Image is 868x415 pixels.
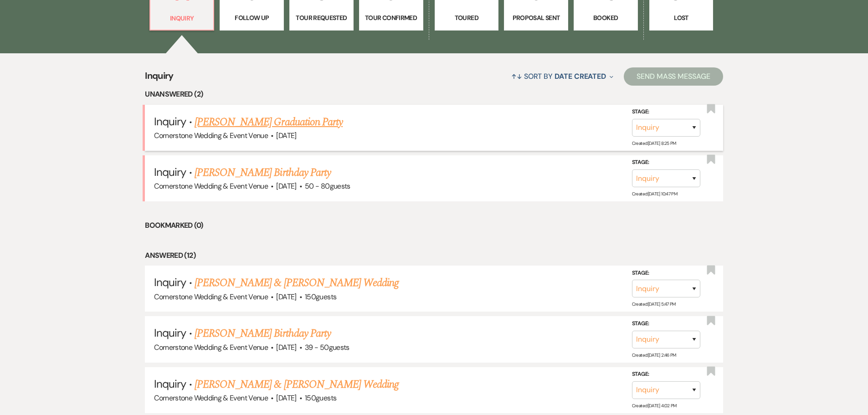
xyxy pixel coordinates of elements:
[154,326,186,340] span: Inquiry
[632,140,676,146] span: Created: [DATE] 8:25 PM
[580,13,632,23] p: Booked
[145,250,723,261] li: Answered (12)
[276,393,296,403] span: [DATE]
[145,69,174,88] span: Inquiry
[295,13,348,23] p: Tour Requested
[632,403,677,409] span: Created: [DATE] 4:02 PM
[305,393,336,403] span: 150 guests
[305,292,336,302] span: 150 guests
[276,292,296,302] span: [DATE]
[632,107,700,117] label: Stage:
[632,268,700,278] label: Stage:
[632,369,700,379] label: Stage:
[154,181,268,191] span: Cornerstone Wedding & Event Venue
[305,343,349,352] span: 39 - 50 guests
[195,325,331,342] a: [PERSON_NAME] Birthday Party
[154,165,186,179] span: Inquiry
[441,13,493,23] p: Toured
[305,181,350,191] span: 50 - 80 guests
[195,164,331,181] a: [PERSON_NAME] Birthday Party
[508,64,617,88] button: Sort By Date Created
[154,393,268,403] span: Cornerstone Wedding & Event Venue
[632,319,700,329] label: Stage:
[632,301,676,307] span: Created: [DATE] 5:47 PM
[276,343,296,352] span: [DATE]
[154,131,268,140] span: Cornerstone Wedding & Event Venue
[195,275,399,291] a: [PERSON_NAME] & [PERSON_NAME] Wedding
[195,114,343,130] a: [PERSON_NAME] Graduation Party
[632,352,676,358] span: Created: [DATE] 2:46 PM
[156,13,208,23] p: Inquiry
[154,292,268,302] span: Cornerstone Wedding & Event Venue
[632,191,677,197] span: Created: [DATE] 10:47 PM
[624,67,723,86] button: Send Mass Message
[195,376,399,393] a: [PERSON_NAME] & [PERSON_NAME] Wedding
[276,181,296,191] span: [DATE]
[365,13,417,23] p: Tour Confirmed
[154,377,186,391] span: Inquiry
[154,275,186,289] span: Inquiry
[145,220,723,231] li: Bookmarked (0)
[510,13,562,23] p: Proposal Sent
[655,13,708,23] p: Lost
[632,158,700,168] label: Stage:
[511,72,522,81] span: ↑↓
[154,343,268,352] span: Cornerstone Wedding & Event Venue
[145,88,723,100] li: Unanswered (2)
[555,72,606,81] span: Date Created
[154,114,186,128] span: Inquiry
[226,13,278,23] p: Follow Up
[276,131,296,140] span: [DATE]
